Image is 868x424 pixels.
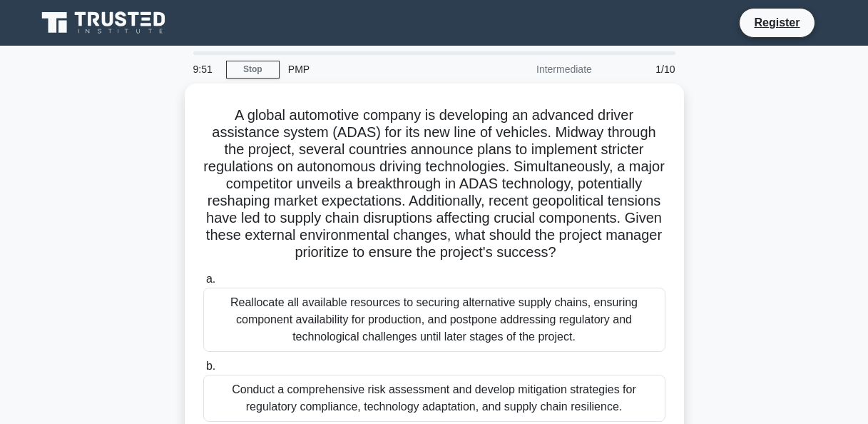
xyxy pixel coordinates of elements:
span: a. [206,273,215,285]
a: Stop [226,61,280,79]
div: Intermediate [476,55,601,84]
span: b. [206,360,215,372]
div: 1/10 [601,55,684,84]
h5: A global automotive company is developing an advanced driver assistance system (ADAS) for its new... [202,106,667,262]
div: PMP [280,55,476,84]
div: Reallocate all available resources to securing alternative supply chains, ensuring component avai... [203,288,665,352]
a: Register [745,14,808,31]
div: 9:51 [185,55,226,84]
div: Conduct a comprehensive risk assessment and develop mitigation strategies for regulatory complian... [203,375,665,422]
